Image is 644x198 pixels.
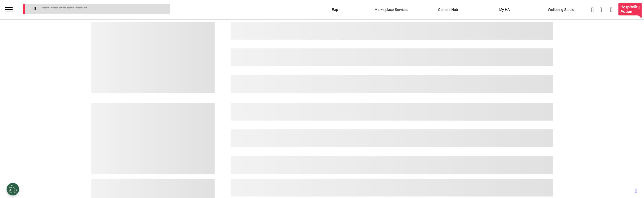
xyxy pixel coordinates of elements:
div: My HA [479,3,530,17]
div: Wellbeing Studio [536,3,586,17]
div: Content Hub [423,3,473,17]
button: Open Preferences [7,183,19,195]
div: Eap [310,3,360,17]
div: Marketplace Services [366,3,417,17]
